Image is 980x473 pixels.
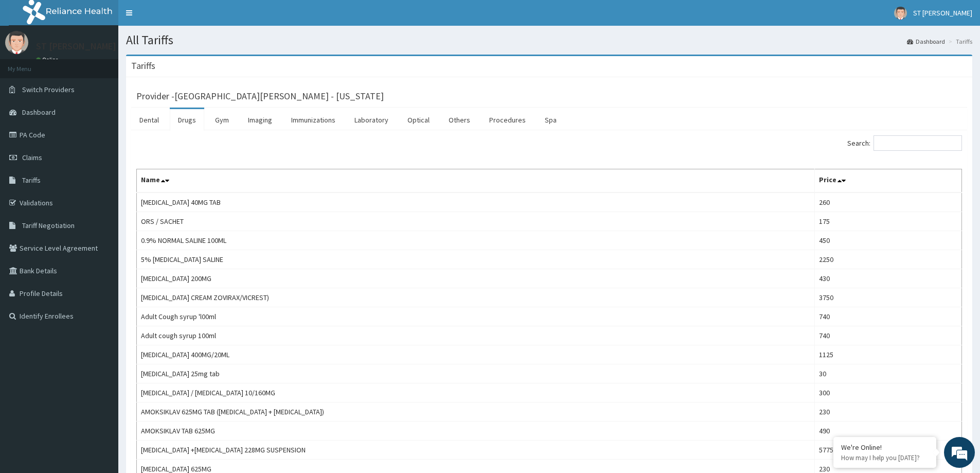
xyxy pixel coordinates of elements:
td: 1125 [814,345,961,364]
a: Drugs [170,109,204,131]
td: [MEDICAL_DATA] 40MG TAB [137,192,815,212]
span: Claims [22,153,42,162]
img: User Image [5,31,28,54]
td: 450 [814,231,961,250]
span: Switch Providers [22,85,75,94]
td: [MEDICAL_DATA] 400MG/20ML [137,345,815,364]
td: 260 [814,192,961,212]
a: Dashboard [907,37,945,46]
td: [MEDICAL_DATA] +[MEDICAL_DATA] 228MG SUSPENSION [137,441,815,460]
td: 175 [814,212,961,231]
li: Tariffs [946,37,972,46]
a: Gym [207,109,237,131]
a: Imaging [240,109,280,131]
td: 230 [814,402,961,422]
td: 740 [814,307,961,326]
h3: Tariffs [131,61,155,71]
td: [MEDICAL_DATA] 25mg tab [137,364,815,383]
span: ST [PERSON_NAME] [913,8,972,17]
a: Optical [399,109,438,131]
span: Tariff Negotiation [22,221,75,230]
a: Procedures [481,109,534,131]
td: 0.9% NORMAL SALINE 100ML [137,231,815,250]
td: ORS / SACHET [137,212,815,231]
td: 490 [814,422,961,441]
td: 430 [814,269,961,288]
span: Tariffs [22,176,41,185]
th: Price [814,169,961,193]
td: [MEDICAL_DATA] CREAM ZOVIRAX/VICREST) [137,288,815,307]
td: Adult Cough syrup 'l00ml [137,307,815,326]
span: Dashboard [22,108,56,117]
td: AMOKSIKLAV TAB 625MG [137,422,815,441]
td: 740 [814,326,961,345]
td: [MEDICAL_DATA] 200MG [137,269,815,288]
label: Search: [847,135,962,151]
div: We're Online! [841,443,929,452]
a: Immunizations [283,109,344,131]
td: 300 [814,383,961,402]
p: How may I help you today? [841,453,929,462]
td: 5% [MEDICAL_DATA] SALINE [137,250,815,269]
h3: Provider - [GEOGRAPHIC_DATA][PERSON_NAME] - [US_STATE] [136,92,384,101]
a: Spa [537,109,565,131]
input: Search: [874,135,962,151]
a: Online [36,56,61,63]
a: Laboratory [346,109,397,131]
a: Others [440,109,478,131]
td: AMOKSIKLAV 625MG TAB ([MEDICAL_DATA] + [MEDICAL_DATA]) [137,402,815,422]
th: Name [137,169,815,193]
td: 2250 [814,250,961,269]
td: 30 [814,364,961,383]
td: Adult cough syrup 100ml [137,326,815,345]
a: Dental [131,109,167,131]
h1: All Tariffs [126,33,972,47]
img: User Image [894,7,907,20]
p: ST [PERSON_NAME] [36,42,116,51]
td: 3750 [814,288,961,307]
td: [MEDICAL_DATA] / [MEDICAL_DATA] 10/160MG [137,383,815,402]
td: 5775 [814,441,961,460]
